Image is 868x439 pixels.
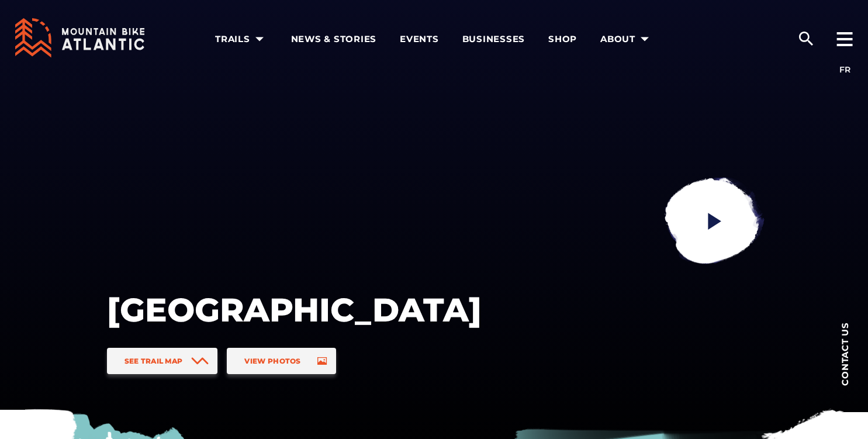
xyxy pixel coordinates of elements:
[839,64,850,75] a: FR
[244,357,300,365] span: View Photos
[107,348,218,374] a: See Trail Map
[400,33,439,45] span: Events
[227,348,336,374] a: View Photos
[797,29,815,48] ion-icon: search
[291,33,377,45] span: News & Stories
[600,33,653,45] span: About
[841,322,849,386] span: Contact us
[548,33,577,45] span: Shop
[107,289,481,330] h1: [GEOGRAPHIC_DATA]
[704,210,725,231] ion-icon: play
[821,304,868,403] a: Contact us
[637,31,653,47] ion-icon: arrow dropdown
[215,33,268,45] span: Trails
[462,33,525,45] span: Businesses
[125,357,183,365] span: See Trail Map
[251,31,268,47] ion-icon: arrow dropdown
